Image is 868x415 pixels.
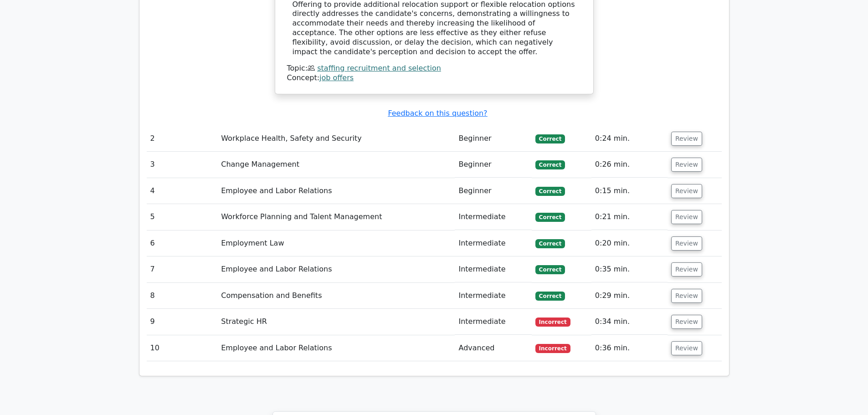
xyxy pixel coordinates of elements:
button: Review [671,158,702,172]
td: Employee and Labor Relations [217,335,455,361]
div: Concept: [287,73,581,83]
button: Review [671,236,702,251]
td: 3 [147,152,218,178]
span: Correct [535,160,565,169]
td: 8 [147,283,218,309]
td: Intermediate [455,256,531,282]
span: Correct [535,265,565,274]
button: Review [671,315,702,329]
span: Correct [535,213,565,222]
td: 0:24 min. [591,126,668,152]
span: Correct [535,292,565,301]
td: 9 [147,309,218,335]
button: Review [671,289,702,303]
td: 0:20 min. [591,231,668,256]
button: Review [671,210,702,224]
span: Correct [535,187,565,196]
button: Review [671,132,702,146]
td: Intermediate [455,283,531,309]
div: Topic: [287,64,581,73]
span: Incorrect [535,344,570,353]
td: Employee and Labor Relations [217,178,455,204]
td: Change Management [217,152,455,178]
a: job offers [319,73,354,82]
button: Review [671,262,702,277]
td: Compensation and Benefits [217,283,455,309]
td: Intermediate [455,204,531,230]
td: Intermediate [455,309,531,335]
td: Workplace Health, Safety and Security [217,126,455,152]
a: Feedback on this question? [388,109,487,118]
td: 0:36 min. [591,335,668,361]
td: 4 [147,178,218,204]
td: 0:34 min. [591,309,668,335]
td: Workforce Planning and Talent Management [217,204,455,230]
td: Employment Law [217,231,455,256]
button: Review [671,341,702,355]
td: 0:35 min. [591,256,668,282]
td: 0:26 min. [591,152,668,178]
td: 5 [147,204,218,230]
td: Employee and Labor Relations [217,256,455,282]
td: Beginner [455,178,531,204]
span: Correct [535,134,565,143]
td: 0:21 min. [591,204,668,230]
td: Beginner [455,126,531,152]
td: Beginner [455,152,531,178]
td: 0:15 min. [591,178,668,204]
td: 0:29 min. [591,283,668,309]
button: Review [671,184,702,198]
span: Incorrect [535,318,570,327]
span: Correct [535,239,565,248]
td: Advanced [455,335,531,361]
td: 7 [147,256,218,282]
td: Intermediate [455,231,531,256]
td: 2 [147,126,218,152]
td: 6 [147,231,218,256]
td: Strategic HR [217,309,455,335]
a: staffing recruitment and selection [317,64,441,72]
td: 10 [147,335,218,361]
